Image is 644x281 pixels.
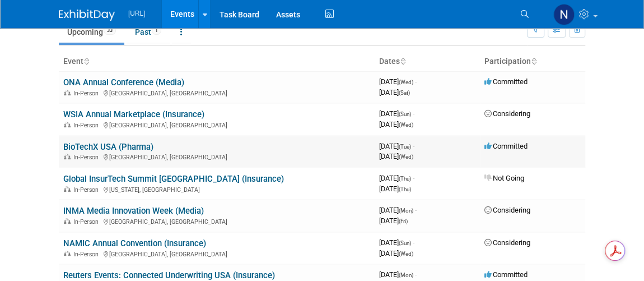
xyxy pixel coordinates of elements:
span: In-Person [73,154,102,161]
span: Considering [484,238,530,247]
span: (Sat) [399,90,410,96]
span: [DATE] [379,216,408,225]
span: In-Person [73,218,102,225]
img: Noah Paaymans [553,4,575,25]
th: Participation [480,52,585,71]
img: In-Person Event [64,122,71,127]
a: Global InsurTech Summit [GEOGRAPHIC_DATA] (Insurance) [63,174,284,184]
span: Considering [484,109,530,118]
a: Sort by Event Name [83,57,89,66]
span: (Fri) [399,218,408,224]
a: Sort by Participation Type [531,57,536,66]
span: (Wed) [399,79,413,85]
a: ONA Annual Conference (Media) [63,77,184,87]
a: Reuters Events: Connected Underwriting USA (Insurance) [63,270,275,280]
a: Upcoming33 [59,21,124,43]
a: BioTechX USA (Pharma) [63,142,153,152]
span: [DATE] [379,270,417,279]
span: 1 [152,26,161,35]
span: - [415,270,417,279]
span: In-Person [73,186,102,194]
a: Past1 [127,21,170,43]
span: (Tue) [399,144,411,150]
img: In-Person Event [64,154,71,159]
span: Committed [484,270,528,279]
span: (Wed) [399,154,413,160]
div: [GEOGRAPHIC_DATA], [GEOGRAPHIC_DATA] [63,249,370,258]
span: - [413,238,414,247]
span: (Wed) [399,251,413,257]
span: Committed [484,77,528,86]
span: [DATE] [379,249,413,257]
span: [DATE] [379,88,410,96]
img: In-Person Event [64,90,71,95]
span: [DATE] [379,152,413,160]
a: WSIA Annual Marketplace (Insurance) [63,109,204,119]
span: - [413,142,414,150]
span: Not Going [484,174,524,182]
span: (Mon) [399,272,413,278]
span: Committed [484,142,528,150]
div: [GEOGRAPHIC_DATA], [GEOGRAPHIC_DATA] [63,216,370,225]
span: - [413,109,414,118]
a: Sort by Start Date [400,57,405,66]
span: [DATE] [379,206,417,214]
span: [DATE] [379,109,414,118]
th: Dates [375,52,480,71]
span: In-Person [73,251,102,258]
span: - [415,206,417,214]
img: In-Person Event [64,218,71,224]
img: In-Person Event [64,251,71,256]
span: [DATE] [379,77,417,86]
span: [URL] [128,10,145,17]
span: In-Person [73,90,102,97]
span: Considering [484,206,530,214]
div: [GEOGRAPHIC_DATA], [GEOGRAPHIC_DATA] [63,152,370,161]
th: Event [59,52,375,71]
span: (Sun) [399,111,411,117]
img: ExhibitDay [59,10,115,21]
span: [DATE] [379,120,413,128]
div: [GEOGRAPHIC_DATA], [GEOGRAPHIC_DATA] [63,88,370,97]
span: [DATE] [379,238,414,247]
span: (Thu) [399,186,411,192]
span: - [415,77,417,86]
span: [DATE] [379,174,414,182]
span: In-Person [73,122,102,129]
span: 33 [104,26,116,35]
span: [DATE] [379,142,414,150]
span: (Sun) [399,240,411,246]
a: NAMIC Annual Convention (Insurance) [63,238,206,248]
img: In-Person Event [64,186,71,192]
div: [US_STATE], [GEOGRAPHIC_DATA] [63,185,370,194]
a: INMA Media Innovation Week (Media) [63,206,204,216]
span: (Thu) [399,176,411,182]
div: [GEOGRAPHIC_DATA], [GEOGRAPHIC_DATA] [63,120,370,129]
span: - [413,174,414,182]
span: (Mon) [399,208,413,214]
span: (Wed) [399,122,413,128]
span: [DATE] [379,185,411,193]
